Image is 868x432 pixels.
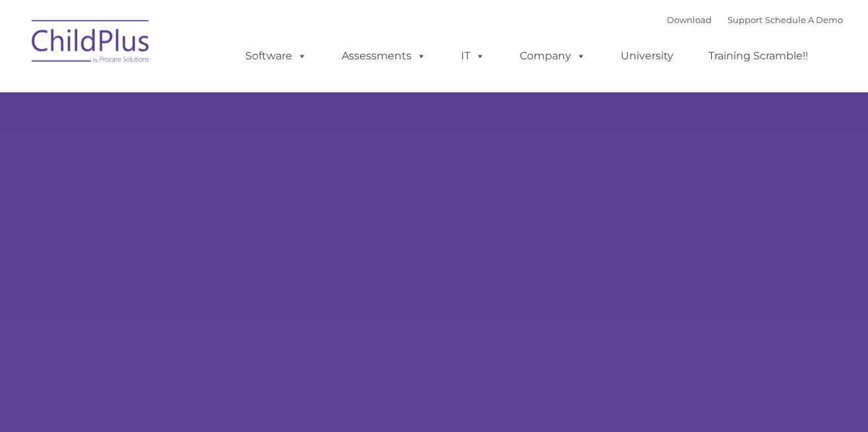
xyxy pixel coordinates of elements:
a: University [607,43,687,69]
a: Assessments [328,43,439,69]
img: ChildPlus by Procare Solutions [25,11,157,77]
a: Software [232,43,320,69]
font: | [667,15,843,25]
a: Support [728,15,762,25]
a: Training Scramble!! [695,43,821,69]
a: Schedule A Demo [765,15,843,25]
a: IT [448,43,498,69]
a: Company [507,43,599,69]
a: Download [667,15,712,25]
